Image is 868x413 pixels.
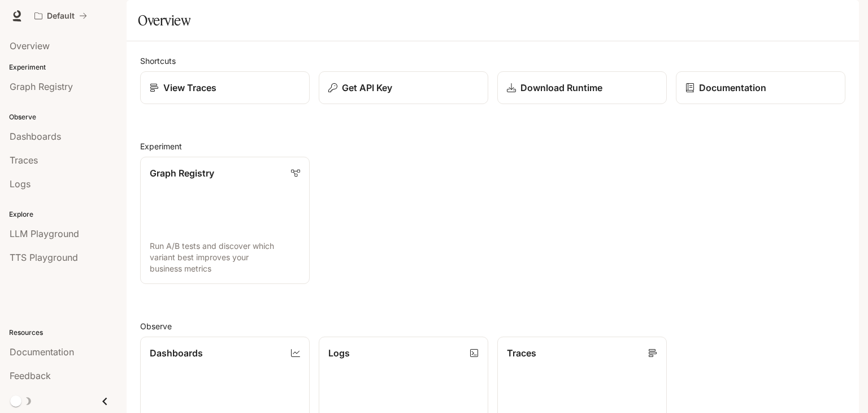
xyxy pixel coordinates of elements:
[47,11,75,21] p: Default
[140,320,845,332] h2: Observe
[29,5,92,27] button: All workspaces
[520,81,602,94] p: Download Runtime
[150,240,300,274] p: Run A/B tests and discover which variant best improves your business metrics
[699,81,766,94] p: Documentation
[138,9,190,32] h1: Overview
[140,140,845,152] h2: Experiment
[342,81,392,94] p: Get API Key
[150,166,214,180] p: Graph Registry
[507,346,536,360] p: Traces
[319,71,488,104] button: Get API Key
[140,157,310,284] a: Graph RegistryRun A/B tests and discover which variant best improves your business metrics
[140,71,310,104] a: View Traces
[140,55,845,67] h2: Shortcuts
[163,81,216,94] p: View Traces
[328,346,350,360] p: Logs
[150,346,203,360] p: Dashboards
[497,71,667,104] a: Download Runtime
[676,71,845,104] a: Documentation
